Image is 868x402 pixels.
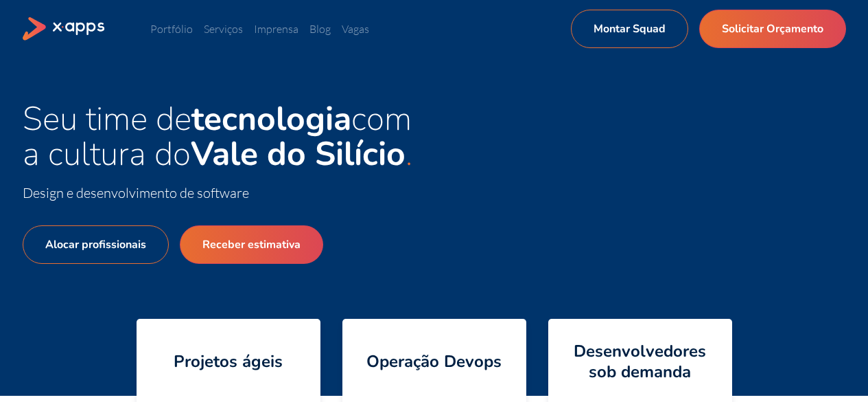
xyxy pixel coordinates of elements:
a: Solicitar Orçamento [699,10,846,48]
strong: tecnologia [191,96,351,142]
h4: Desenvolvedores sob demanda [559,341,721,382]
span: Design e desenvolvimento de software [23,184,249,201]
a: Vagas [342,22,369,36]
a: Blog [309,22,331,36]
strong: Vale do Silício [191,131,406,177]
a: Montar Squad [571,10,688,48]
span: Seu time de com a cultura do [23,96,412,177]
a: Alocar profissionais [23,225,169,264]
a: Imprensa [254,22,298,36]
h4: Projetos ágeis [174,351,283,372]
a: Receber estimativa [180,225,323,264]
a: Serviços [204,22,243,36]
h4: Operação Devops [366,351,502,372]
a: Portfólio [150,22,193,36]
